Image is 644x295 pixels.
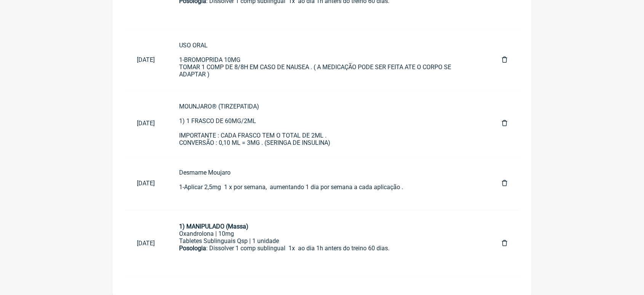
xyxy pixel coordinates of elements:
strong: Posologia [179,245,206,252]
a: [DATE] [125,50,167,70]
div: Desmame Moujaro 1-Aplicar 2,5mg 1 x por semana, aumentando 1 dia por semana a cada aplicação . [179,169,477,198]
a: USO ORAL1-BROMOPRIDA 10MGTOMAR 1 COMP DE 8/8H EM CASO DE NAUSEA . ( A MEDICAÇÃO PODE SER FEITA AT... [167,36,490,84]
a: Desmame Moujaro1-Aplicar 2,5mg 1 x por semana, aumentando 1 dia por semana a cada aplicação . [167,163,490,204]
div: Tabletes Sublinguais Qsp | 1 unidade [179,237,477,245]
a: 1) MANIPULADO (Massa)Oxandrolona | 10mgTabletes Sublinguais Qsp | 1 unidadePosologia: Dissolver 1... [167,217,490,270]
div: MOUNJARO® (TIRZEPATIDA) 1) 1 FRASCO DE 60MG/2ML IMPORTANTE : CADA FRASCO TEM O TOTAL DE 2ML . CON... [179,103,477,263]
a: MOUNJARO® (TIRZEPATIDA)1) 1 FRASCO DE 60MG/2MLIMPORTANTE : CADA FRASCO TEM O TOTAL DE 2ML .CONVER... [167,97,490,150]
div: : Dissolver 1 comp sublingual 1x ao dia 1h anters do treino 60 dias. [179,245,477,274]
div: USO ORAL 1-BROMOPRIDA 10MG TOMAR 1 COMP DE 8/8H EM CASO DE NAUSEA . ( A MEDICAÇÃO PODE SER FEITA ... [179,42,477,78]
a: [DATE] [125,113,167,133]
a: [DATE] [125,173,167,193]
a: [DATE] [125,233,167,253]
strong: 1) MANIPULADO (Massa) [179,223,248,230]
div: Oxandrolona | 10mg [179,230,477,237]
